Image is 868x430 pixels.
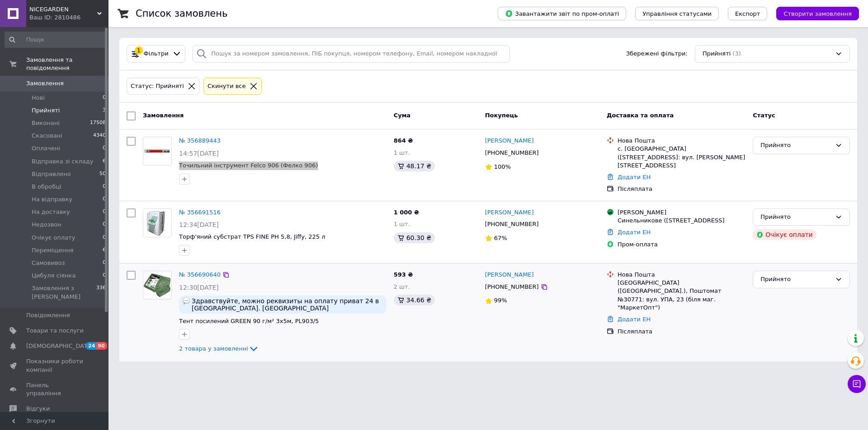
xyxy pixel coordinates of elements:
span: Статус [753,112,775,119]
span: 4340 [93,132,106,140]
div: 34.66 ₴ [394,295,435,305]
a: № 356889443 [179,137,221,144]
div: с. [GEOGRAPHIC_DATA] ([STREET_ADDRESS]: вул. [PERSON_NAME][STREET_ADDRESS] [618,145,745,170]
span: NICEGARDEN [29,5,97,14]
a: [PERSON_NAME] [485,137,534,145]
button: Чат з покупцем [848,375,866,393]
span: Замовлення [26,79,64,88]
div: Прийнято [760,275,831,284]
div: Очікує оплати [753,229,816,240]
a: Точильний інструмент Felco 906 (Фелко 906) [179,162,318,169]
span: (3) [732,50,741,57]
span: 14:57[DATE] [179,150,219,157]
img: :speech_balloon: [183,297,190,305]
div: 60.30 ₴ [394,232,435,243]
span: 0 [103,195,106,203]
span: Завантажити звіт по пром-оплаті [505,9,619,18]
span: 100% [494,163,511,170]
span: 0 [103,221,106,229]
a: Тент посилений GREEN 90 г/м² 3х5м, PL903/5 [179,318,319,324]
span: 12:30[DATE] [179,284,219,291]
span: Панель управління [26,381,84,398]
span: Замовлення та повідомлення [26,56,108,72]
span: 24 [86,342,96,350]
span: 0 [103,144,106,153]
span: Відправлено [32,170,71,178]
span: Відправка зі складу [32,157,93,166]
div: [GEOGRAPHIC_DATA] ([GEOGRAPHIC_DATA].), Поштомат №30771: вул. УПА, 23 (біля маг. "МаркетОпт") [618,279,745,312]
button: Експорт [728,7,768,20]
img: Фото товару [143,273,171,298]
span: 6 [103,246,106,254]
span: 0 [103,208,106,216]
span: Повідомлення [26,311,70,319]
button: Завантажити звіт по пром-оплаті [498,7,626,20]
div: Пром-оплата [618,240,745,249]
a: [PERSON_NAME] [485,271,534,279]
span: Створити замовлення [783,10,852,17]
span: Оплачені [32,144,60,153]
div: Нова Пошта [618,137,745,145]
div: Післяплата [618,185,745,193]
a: Додати ЕН [618,174,651,180]
span: 0 [103,94,106,102]
span: [DEMOGRAPHIC_DATA] [26,342,93,350]
span: 1 000 ₴ [394,209,419,216]
span: 593 ₴ [394,271,413,278]
span: 90 [96,342,107,350]
span: Замовлення [143,112,184,119]
span: 50 [99,170,106,178]
span: 864 ₴ [394,137,413,144]
span: Очікує оплату [32,234,75,242]
span: [PHONE_NUMBER] [485,283,539,290]
a: Фото товару [143,271,172,300]
span: На доставку [32,208,70,216]
span: Покупець [485,112,518,119]
span: 0 [103,272,106,280]
span: 0 [103,183,106,191]
span: Управління статусами [642,10,712,17]
span: [PHONE_NUMBER] [485,221,539,227]
div: Післяплата [618,328,745,336]
span: 0 [103,259,106,267]
div: 1 [135,46,143,55]
span: Збережені фільтри: [626,50,688,58]
span: Показники роботи компанії [26,357,84,374]
span: Прийняті [32,106,60,115]
img: Фото товару [143,209,171,237]
span: Прийняті [703,50,731,58]
span: 0 [103,234,106,242]
span: Товари та послуги [26,327,84,335]
input: Пошук [5,32,107,48]
span: Переміщення [32,246,74,254]
button: Створити замовлення [776,7,859,20]
span: Замовлення з [PERSON_NAME] [32,284,96,301]
span: 336 [96,284,106,301]
a: Додати ЕН [618,229,651,236]
div: Прийнято [760,213,831,222]
div: Статус: Прийняті [129,82,186,91]
div: [PERSON_NAME] [618,208,745,217]
span: 99% [494,297,507,304]
span: 1 шт. [394,221,410,227]
h1: Список замовлень [136,8,227,19]
div: Прийнято [760,141,831,150]
a: Фото товару [143,208,172,237]
span: 67% [494,235,507,241]
span: На відправку [32,195,72,203]
img: Фото товару [143,137,171,165]
span: 17508 [90,119,106,127]
a: Створити замовлення [767,10,859,17]
div: Синельникове ([STREET_ADDRESS] [618,217,745,225]
div: Нова Пошта [618,271,745,279]
span: Експорт [735,10,760,17]
span: 6 [103,157,106,166]
span: Цибуля сіянка [32,272,75,280]
div: Cкинути все [206,82,248,91]
span: 2 товара у замовленні [179,345,248,352]
a: № 356690640 [179,271,221,278]
span: В обробці [32,183,61,191]
span: Скасовані [32,132,62,140]
span: Недозвон [32,221,61,229]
